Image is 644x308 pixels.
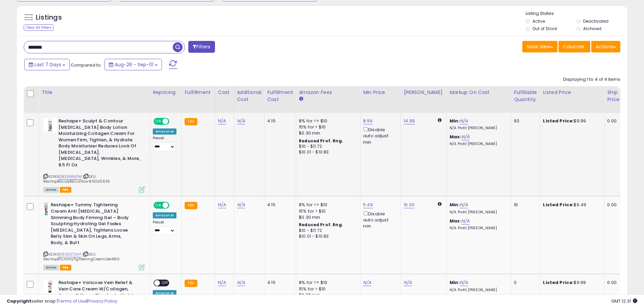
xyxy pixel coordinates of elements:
[299,202,355,208] div: 8% for <= $10
[43,187,59,193] span: All listings currently available for purchase on Amazon
[607,89,621,103] div: Ship Price
[404,202,414,208] a: 16.00
[43,174,110,184] span: | SKU: ReshapeSculpt&Contour8.5Oz6635
[611,298,637,304] span: 2025-09-9 12:31 GMT
[450,288,506,292] p: N/A Profit [PERSON_NAME]
[153,212,176,218] div: Amazon AI
[43,118,57,132] img: 31dItNx+0UL._SL40_.jpg
[607,118,618,124] div: 0.00
[153,128,176,135] div: Amazon AI
[450,226,506,231] p: N/A Profit [PERSON_NAME]
[299,144,355,149] div: $10 - $11.72
[460,118,468,124] a: N/A
[543,118,599,124] div: $9.99
[218,89,231,96] div: Cost
[543,89,601,96] div: Listed Price
[237,118,245,124] a: N/A
[299,214,355,220] div: $0.30 min
[267,89,293,103] div: Fulfillment Cost
[43,202,49,215] img: 31Ey5veXMRL._SL40_.jpg
[267,280,291,286] div: 4.15
[299,118,355,124] div: 8% for <= $10
[450,279,460,286] b: Min:
[160,280,171,286] span: OFF
[218,118,226,124] a: N/A
[43,118,145,192] div: ASIN:
[237,202,245,208] a: N/A
[299,96,303,102] small: Amazon Fees.
[299,286,355,292] div: 15% for > $10
[532,18,545,24] label: Active
[363,118,373,124] a: 8.99
[447,86,511,113] th: The percentage added to the cost of goods (COGS) that forms the calculator for Min & Max prices.
[218,202,226,208] a: N/A
[168,203,179,208] span: OFF
[57,174,82,180] a: B0BSVNNLPM
[363,210,396,230] div: Disable auto adjust min
[363,202,373,208] a: 5.49
[60,265,71,270] span: FBA
[460,202,468,208] a: N/A
[36,13,62,22] h5: Listings
[299,124,355,130] div: 15% for > $10
[461,218,470,224] a: N/A
[237,279,245,286] a: N/A
[583,18,609,24] label: Deactivated
[168,119,179,124] span: OFF
[299,222,343,228] b: Reduced Prof. Rng.
[51,202,133,247] b: Reshape+ Tummy Tightening Cream Anti [MEDICAL_DATA] Slimming Body Firming Gel – Body Sculpting Hy...
[450,89,508,96] div: Markup on Cost
[154,203,163,208] span: ON
[185,202,197,209] small: FBA
[299,280,355,286] div: 8% for <= $10
[514,118,535,124] div: 93
[450,142,506,146] p: N/A Profit [PERSON_NAME]
[299,228,355,234] div: $10 - $11.72
[24,24,54,31] div: Clear All Filters
[299,208,355,214] div: 15% for > $10
[58,118,141,170] b: Reshape+ Sculpt & Contour [MEDICAL_DATA] Body Lotion Moisturizing Collagen Cream For Women Firm, ...
[363,126,396,145] div: Disable auto adjust min
[363,279,371,286] a: N/A
[543,280,599,286] div: $9.99
[450,218,461,224] b: Max:
[514,202,535,208] div: 16
[154,119,163,124] span: ON
[522,41,557,52] button: Save View
[218,279,226,286] a: N/A
[450,126,506,131] p: N/A Profit [PERSON_NAME]
[526,10,627,17] p: Listing States:
[607,202,618,208] div: 0.00
[450,134,461,140] b: Max:
[563,43,584,50] span: Columns
[591,41,620,52] button: Actions
[7,298,117,305] div: seller snap | |
[71,62,102,68] span: Compared to:
[514,89,537,103] div: Fulfillable Quantity
[543,279,574,286] b: Listed Price:
[43,202,145,269] div: ASIN:
[58,298,87,304] a: Terms of Use
[267,118,291,124] div: 4.15
[514,280,535,286] div: 0
[450,118,460,124] b: Min:
[543,202,574,208] b: Listed Price:
[563,76,620,83] div: Displaying 1 to 4 of 4 items
[543,202,599,208] div: $6.49
[404,118,415,124] a: 14.99
[299,89,357,96] div: Amazon Fees
[299,149,355,155] div: $10.01 - $10.83
[543,118,574,124] b: Listed Price:
[607,280,618,286] div: 0.00
[404,89,444,96] div: [PERSON_NAME]
[185,89,212,96] div: Fulfillment
[7,298,31,304] strong: Copyright
[185,118,197,125] small: FBA
[24,59,70,70] button: Last 7 Days
[153,89,179,96] div: Repricing
[450,210,506,215] p: N/A Profit [PERSON_NAME]
[460,279,468,286] a: N/A
[532,26,557,31] label: Out of Stock
[42,89,147,96] div: Title
[188,41,215,53] button: Filters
